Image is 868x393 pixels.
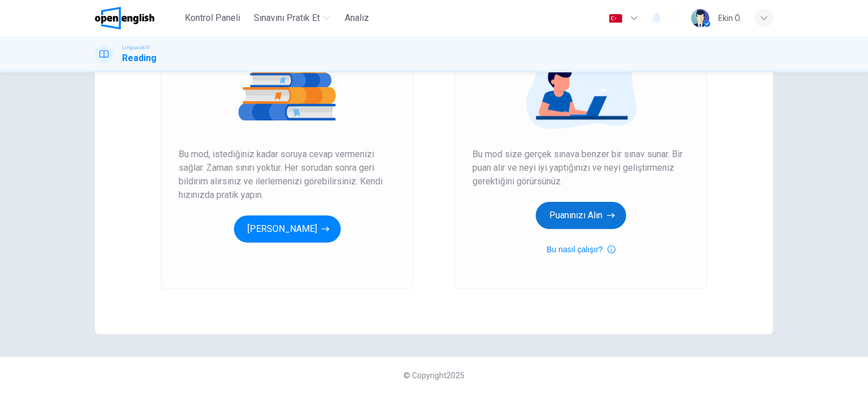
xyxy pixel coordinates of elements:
span: Linguaskill [122,44,150,51]
button: Bu nasıl çalışır? [546,243,615,256]
button: Puanınızı Alın [536,202,626,229]
button: [PERSON_NAME] [234,215,341,243]
span: Bu mod size gerçek sınava benzer bir sınav sunar. Bir puan alır ve neyi iyi yaptığınızı ve neyi g... [472,148,689,188]
img: tr [609,14,623,23]
button: Analiz [339,8,375,28]
span: Sınavını Pratik Et [254,11,320,25]
span: Analiz [345,11,369,25]
button: Kontrol Paneli [180,8,245,28]
h1: Reading [122,51,157,65]
div: Ekin Ö. [718,11,741,25]
img: Profile picture [691,9,709,27]
img: OpenEnglish logo [95,7,154,29]
button: Sınavını Pratik Et [249,8,335,28]
span: © Copyright 2025 [403,371,465,380]
a: OpenEnglish logo [95,7,180,29]
span: Bu mod, istediğiniz kadar soruya cevap vermenizi sağlar. Zaman sınırı yoktur. Her sorudan sonra g... [179,148,396,202]
span: Kontrol Paneli [185,11,240,25]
